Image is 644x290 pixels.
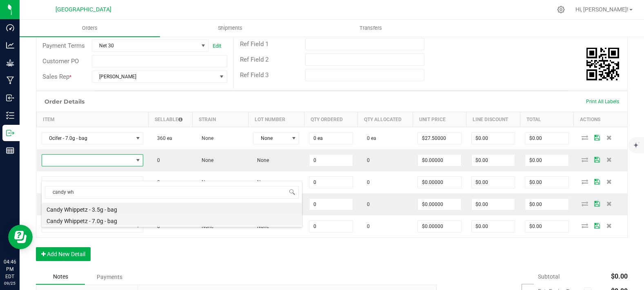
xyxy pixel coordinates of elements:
[198,157,213,163] span: None
[363,201,370,207] span: 0
[418,133,461,144] input: 0
[6,41,14,49] inline-svg: Analytics
[525,177,568,188] input: 0
[586,99,619,104] span: Print All Labels
[591,223,603,228] span: Save Order Detail
[309,221,352,232] input: 0
[309,155,352,166] input: 0
[309,133,352,144] input: 0
[575,6,628,13] span: Hi, [PERSON_NAME]!
[591,179,603,184] span: Save Order Detail
[42,176,144,188] span: NO DATA FOUND
[603,157,615,162] span: Delete Order Detail
[6,111,14,120] inline-svg: Inventory
[418,155,461,166] input: 0
[36,247,91,261] button: Add New Detail
[363,224,370,229] span: 0
[85,270,134,284] div: Payments
[20,20,160,37] a: Orders
[349,24,393,32] span: Transfers
[591,201,603,206] span: Save Order Detail
[253,157,269,163] span: None
[248,112,304,127] th: Lot Number
[363,179,370,185] span: 0
[301,20,441,37] a: Transfers
[603,223,615,228] span: Delete Order Detail
[591,135,603,140] span: Save Order Detail
[56,6,111,13] span: [GEOGRAPHIC_DATA]
[525,133,568,144] input: 0
[42,42,85,49] span: Payment Terms
[42,58,79,65] span: Customer PO
[71,24,109,32] span: Orders
[591,157,603,162] span: Save Order Detail
[363,157,370,163] span: 0
[586,48,619,80] img: Scan me!
[525,199,568,210] input: 0
[358,112,413,127] th: Qty Allocated
[8,225,33,249] iframe: Resource center
[603,201,615,206] span: Delete Order Detail
[309,199,352,210] input: 0
[153,179,160,185] span: 0
[525,221,568,232] input: 0
[213,43,221,49] a: Edit
[4,258,16,280] p: 04:46 PM EDT
[240,71,269,79] span: Ref Field 3
[42,73,69,80] span: Sales Rep
[603,135,615,140] span: Delete Order Detail
[42,133,133,144] span: Ocifer - 7.0g - bag
[418,177,461,188] input: 0
[538,273,560,280] span: Subtotal
[198,179,213,185] span: None
[4,280,16,286] p: 09/25
[6,76,14,84] inline-svg: Manufacturing
[603,179,615,184] span: Delete Order Detail
[153,157,160,163] span: 0
[6,59,14,67] inline-svg: Grow
[472,177,515,188] input: 0
[309,177,352,188] input: 0
[611,272,628,280] span: $0.00
[304,112,358,127] th: Qty Ordered
[253,133,289,144] span: None
[92,71,217,82] span: [PERSON_NAME]
[153,135,172,141] span: 360 ea
[574,112,627,127] th: Actions
[44,98,84,105] h1: Order Details
[193,112,249,127] th: Strain
[253,179,269,185] span: None
[207,24,253,32] span: Shipments
[525,155,568,166] input: 0
[6,129,14,137] inline-svg: Outbound
[466,112,520,127] th: Line Discount
[198,135,213,141] span: None
[36,269,85,285] div: Notes
[556,6,566,13] div: Manage settings
[240,56,269,63] span: Ref Field 2
[472,221,515,232] input: 0
[240,40,269,48] span: Ref Field 1
[160,20,300,37] a: Shipments
[586,48,619,80] qrcode: 00000685
[418,221,461,232] input: 0
[472,133,515,144] input: 0
[418,199,461,210] input: 0
[472,155,515,166] input: 0
[37,112,149,127] th: Item
[472,199,515,210] input: 0
[520,112,573,127] th: Total
[148,112,192,127] th: Sellable
[413,112,466,127] th: Unit Price
[6,94,14,102] inline-svg: Inbound
[6,24,14,32] inline-svg: Dashboard
[363,135,376,141] span: 0 ea
[6,146,14,155] inline-svg: Reports
[92,40,198,51] span: Net 30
